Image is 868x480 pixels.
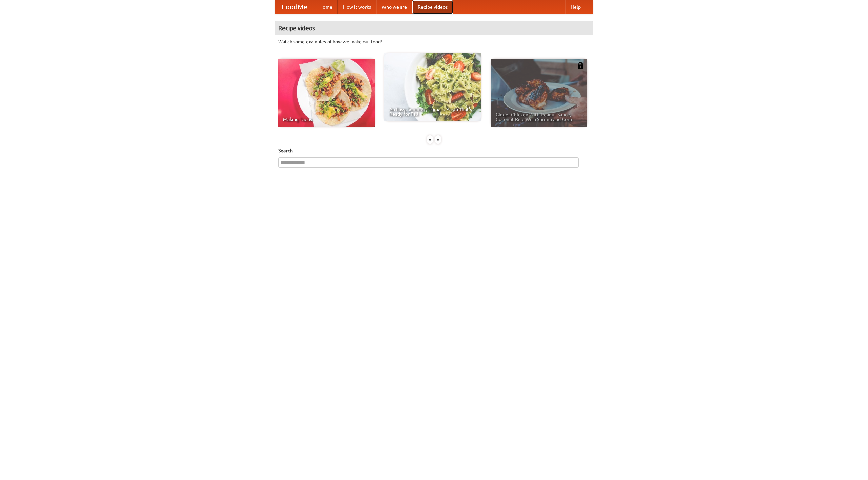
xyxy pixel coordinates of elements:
div: » [435,135,441,144]
a: Home [314,0,338,14]
a: Help [565,0,586,14]
a: Who we are [376,0,412,14]
a: An Easy, Summery Tomato Pasta That's Ready for Fall [384,53,481,121]
h4: Recipe videos [275,21,593,35]
span: Making Tacos [283,117,370,122]
h5: Search [278,147,590,154]
a: Making Tacos [278,59,375,127]
a: Recipe videos [412,0,453,14]
img: 483408.png [577,62,584,69]
a: FoodMe [275,0,314,14]
div: « [427,135,433,144]
a: How it works [338,0,376,14]
span: An Easy, Summery Tomato Pasta That's Ready for Fall [389,107,476,116]
p: Watch some examples of how we make our food! [278,38,590,45]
